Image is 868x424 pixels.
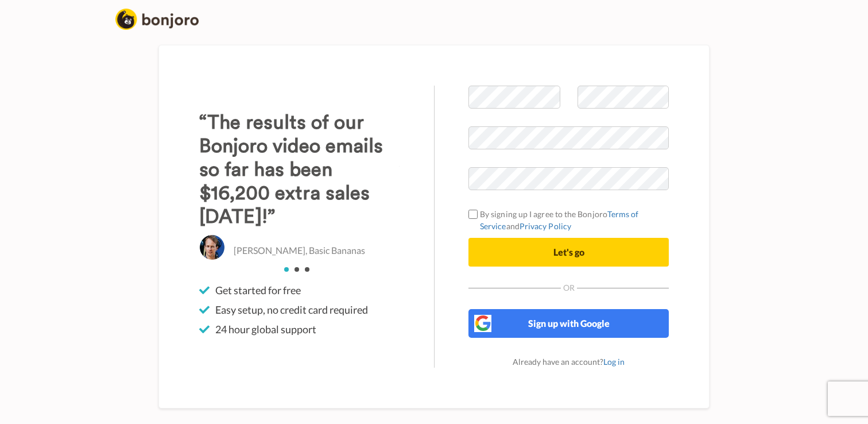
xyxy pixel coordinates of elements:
button: Sign up with Google [468,309,669,338]
img: logo_full.png [115,9,199,30]
a: Terms of Service [480,209,639,231]
a: Log in [603,357,625,367]
label: By signing up I agree to the Bonjoro and [468,208,669,232]
span: Easy setup, no credit card required [215,303,368,317]
span: 24 hour global support [215,322,316,336]
span: Get started for free [215,283,301,297]
input: By signing up I agree to the BonjoroTerms of ServiceandPrivacy Policy [468,210,478,219]
span: Sign up with Google [528,318,610,329]
span: Let's go [553,246,584,257]
p: [PERSON_NAME], Basic Bananas [234,244,365,257]
span: Already have an account? [513,357,625,367]
button: Let's go [468,238,669,267]
img: Christo Hall, Basic Bananas [199,234,225,260]
h3: “The results of our Bonjoro video emails so far has been $16,200 extra sales [DATE]!” [199,111,400,229]
span: Or [561,284,577,292]
a: Privacy Policy [520,221,571,231]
